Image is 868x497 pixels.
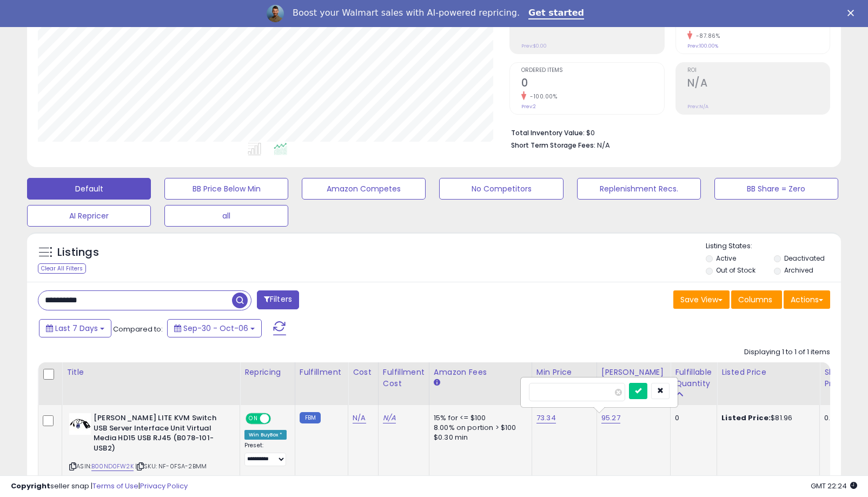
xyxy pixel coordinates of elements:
div: Close [847,10,858,16]
span: Compared to: [113,324,163,334]
b: [PERSON_NAME] LITE KVM Switch USB Server Interface Unit Virtual Media HD15 USB RJ45 (B078-101-USB2) [94,413,225,456]
b: Short Term Storage Fees: [511,141,595,150]
a: Get started [528,8,584,19]
a: 73.34 [536,413,556,423]
span: Columns [738,294,772,305]
div: $0.30 min [434,433,524,442]
div: seller snap | | [11,481,188,492]
small: FBM [300,412,321,423]
h2: 0 [521,77,664,91]
button: AI Repricer [27,205,151,227]
div: $81.96 [721,413,811,423]
div: 0 [675,413,708,423]
strong: Copyright [11,481,50,491]
a: Privacy Policy [140,481,188,491]
div: Ship Price [824,367,846,389]
label: Out of Stock [716,266,756,275]
span: Sep-30 - Oct-06 [183,323,248,334]
button: Amazon Competes [302,178,426,200]
small: -87.86% [692,32,720,40]
div: Listed Price [721,367,815,378]
li: $0 [511,125,822,138]
span: OFF [269,414,287,423]
span: Last 7 Days [55,323,98,334]
div: 0.00 [824,413,842,423]
span: ON [247,414,260,423]
b: Total Inventory Value: [511,128,585,137]
div: Displaying 1 to 1 of 1 items [744,347,830,357]
img: 31d4f8UO0XS._SL40_.jpg [69,413,91,435]
a: 95.27 [601,413,620,423]
a: Terms of Use [92,481,138,491]
h2: N/A [687,77,830,91]
div: Fulfillable Quantity [675,367,712,389]
b: Listed Price: [721,413,771,423]
span: | SKU: NF-0FSA-2BMM [135,462,207,471]
button: Sep-30 - Oct-06 [167,319,262,337]
div: 8.00% on portion > $100 [434,423,524,433]
button: BB Price Below Min [164,178,288,200]
a: N/A [383,413,396,423]
img: Profile image for Adrian [267,5,284,22]
div: Fulfillment [300,367,343,378]
span: Ordered Items [521,68,664,74]
div: Win BuyBox * [244,430,287,440]
small: Prev: N/A [687,103,708,110]
div: Boost your Walmart sales with AI-powered repricing. [293,8,520,18]
div: Min Price [536,367,592,378]
div: Title [67,367,235,378]
button: BB Share = Zero [714,178,838,200]
a: B00ND0FW2K [91,462,134,471]
small: -100.00% [526,92,557,101]
small: Prev: $0.00 [521,43,547,49]
div: Cost [353,367,374,378]
button: all [164,205,288,227]
div: Amazon Fees [434,367,527,378]
div: Repricing [244,367,290,378]
label: Deactivated [784,254,825,263]
div: Clear All Filters [38,263,86,274]
label: Archived [784,266,813,275]
div: Fulfillment Cost [383,367,425,389]
button: Columns [731,290,782,309]
button: Replenishment Recs. [577,178,701,200]
span: N/A [597,140,610,150]
button: Save View [673,290,730,309]
label: Active [716,254,736,263]
button: Default [27,178,151,200]
a: N/A [353,413,366,423]
span: ROI [687,68,830,74]
small: Prev: 2 [521,103,536,110]
button: No Competitors [439,178,563,200]
p: Listing States: [706,241,841,251]
button: Last 7 Days [39,319,111,337]
button: Filters [257,290,299,309]
h5: Listings [57,245,99,260]
div: [PERSON_NAME] [601,367,666,378]
button: Actions [784,290,830,309]
span: 2025-10-14 22:24 GMT [811,481,857,491]
div: Preset: [244,442,287,466]
small: Prev: 100.00% [687,43,718,49]
div: 15% for <= $100 [434,413,524,423]
small: Amazon Fees. [434,378,440,388]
